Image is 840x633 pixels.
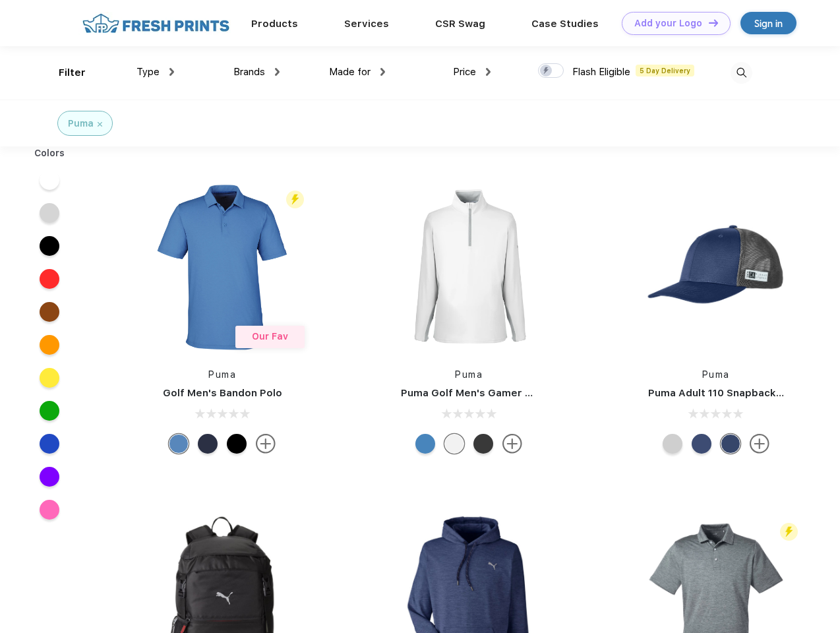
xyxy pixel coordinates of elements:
[636,65,694,76] span: 5 Day Delivery
[634,18,702,29] div: Add your Logo
[750,434,769,454] img: more.svg
[227,434,247,454] div: Puma Black
[68,117,94,131] div: Puma
[435,18,485,30] a: CSR Swag
[135,179,310,355] img: func=resize&h=266
[275,68,280,76] img: dropdown.png
[381,179,556,355] img: func=resize&h=266
[572,66,630,78] span: Flash Eligible
[692,434,711,454] div: Peacoat Qut Shd
[233,66,265,78] span: Brands
[455,369,483,380] a: Puma
[473,434,493,454] div: Puma Black
[163,387,282,399] a: Golf Men's Bandon Polo
[59,65,86,80] div: Filter
[78,12,233,35] img: fo%20logo%202.webp
[344,18,389,30] a: Services
[329,66,371,78] span: Made for
[136,66,160,78] span: Type
[486,68,491,76] img: dropdown.png
[380,68,385,76] img: dropdown.png
[444,434,464,454] div: Bright White
[98,122,102,127] img: filter_cancel.svg
[24,146,75,160] div: Colors
[256,434,276,454] img: more.svg
[208,369,236,380] a: Puma
[401,387,609,399] a: Puma Golf Men's Gamer Golf Quarter-Zip
[628,179,804,355] img: func=resize&h=266
[702,369,730,380] a: Puma
[286,191,304,208] img: flash_active_toggle.svg
[740,12,796,34] a: Sign in
[453,66,476,78] span: Price
[731,62,752,84] img: desktop_search.svg
[198,434,218,454] div: Navy Blazer
[169,434,189,454] div: Lake Blue
[780,523,798,541] img: flash_active_toggle.svg
[415,434,435,454] div: Bright Cobalt
[754,16,783,31] div: Sign in
[663,434,682,454] div: Quarry Brt Whit
[251,18,298,30] a: Products
[169,68,174,76] img: dropdown.png
[709,19,718,26] img: DT
[502,434,522,454] img: more.svg
[721,434,740,454] div: Peacoat with Qut Shd
[252,331,288,342] span: Our Fav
